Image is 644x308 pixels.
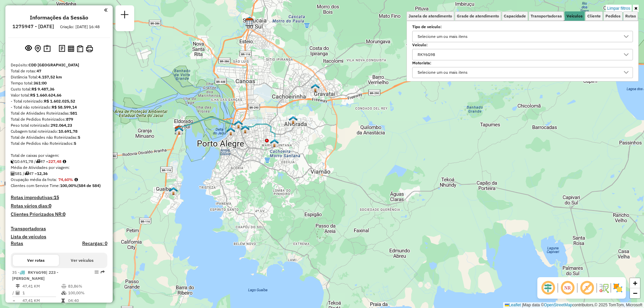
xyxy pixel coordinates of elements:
[11,241,23,246] a: Rotas
[270,139,279,147] img: 712 UDC Light Floresta
[12,297,15,304] td: =
[11,104,107,110] div: - Total não roteirizado:
[12,270,58,281] span: 35 -
[58,129,77,134] strong: 10.691,78
[66,44,75,53] button: Visualizar relatório de Roteirização
[505,303,521,307] a: Leaflet
[74,141,76,146] strong: 5
[11,211,107,217] h4: Clientes Priorizados NR:
[412,24,633,30] label: Tipo de veículo:
[37,171,48,176] strong: 12,36
[11,195,107,200] h4: Rotas improdutivas:
[587,14,601,18] span: Cliente
[11,98,107,104] div: - Total roteirizado:
[12,290,15,296] td: /
[24,172,29,176] i: Total de rotas
[11,172,15,176] i: Total de Atividades
[311,83,320,92] img: 2453 - Warecloud Vera Cruz
[11,68,107,74] div: Total de rotas:
[37,68,41,73] strong: 47
[11,177,57,182] span: Ocupação média da frota:
[78,135,80,140] strong: 5
[29,62,79,67] strong: CDD [GEOGRAPHIC_DATA]
[82,241,107,246] h4: Recargas: 0
[11,116,107,122] div: Total de Pedidos Roteirizados:
[11,203,107,209] h4: Rotas vários dias:
[61,291,66,295] i: % de utilização da cubagem
[559,280,576,296] span: Ocultar NR
[38,74,62,79] strong: 4.157,52 km
[633,289,637,297] span: −
[28,270,46,275] span: RKY6G98
[49,203,51,209] strong: 0
[503,302,644,308] div: Map data © contributors,© 2025 TomTom, Microsoft
[16,291,20,295] i: Total de Atividades
[612,283,623,293] img: Exibir/Ocultar setores
[63,211,65,217] strong: 0
[630,288,640,298] a: Zoom out
[11,92,107,98] div: Valor total:
[68,290,105,296] td: 100,00%
[415,49,437,60] div: RKY6G98
[169,187,178,195] img: Guaíba
[625,14,636,18] span: Rotas
[33,44,42,54] button: Centralizar mapa no depósito ou ponto de apoio
[32,86,54,91] strong: R$ 9.487,36
[241,125,250,134] img: Warecloud Floresta
[567,14,583,18] span: Veículos
[540,280,556,296] span: Ocultar deslocamento
[104,6,107,14] a: Clique aqui para minimizar o painel
[52,105,77,110] strong: R$ 58.599,14
[11,74,107,80] div: Distância Total:
[68,297,105,304] td: 04:40
[605,14,621,18] span: Pedidos
[34,80,47,85] strong: 361:00
[633,279,637,287] span: +
[11,159,107,165] div: 10.691,78 / 47 =
[61,299,65,303] i: Tempo total em rota
[415,31,470,42] div: Selecione um ou mais itens
[24,43,33,54] button: Exibir sessão original
[77,183,101,188] strong: (584 de 584)
[544,303,573,307] a: OpenStreetMap
[36,160,40,164] i: Total de rotas
[11,152,107,159] div: Total de caixas por viagem:
[54,194,59,200] strong: 15
[44,99,75,104] strong: R$ 1.602.025,52
[11,122,107,128] div: Peso total roteirizado:
[504,14,526,18] span: Capacidade
[12,270,58,281] span: | 223 - [PERSON_NAME]
[598,283,609,293] img: Fluxo de ruas
[522,303,523,307] span: |
[57,44,66,54] button: Logs desbloquear sessão
[85,44,94,54] button: Imprimir Rotas
[234,120,243,129] img: 701 UDC Full Norte
[175,126,183,135] img: FAD CDD Eldorado
[22,297,61,304] td: 47,41 KM
[11,234,107,240] h4: Lista de veículos
[11,226,107,232] h4: Transportadoras
[118,8,131,23] a: Nova sessão e pesquisa
[63,160,66,164] i: Meta Caixas/viagem: 242,33 Diferença: -14,85
[66,117,73,122] strong: 879
[289,116,298,124] img: 2466 - Warecloud Alvorada
[11,183,60,188] span: Clientes com Service Time:
[13,255,59,266] button: Ver rotas
[11,140,107,146] div: Total de Pedidos não Roteirizados:
[606,5,632,12] a: Limpar filtros
[630,278,640,288] a: Zoom in
[74,178,78,182] em: Média calculada utilizando a maior ocupação (%Peso ou %Cubagem) de cada rota da sessão. Rotas cro...
[48,159,61,164] strong: 227,48
[11,128,107,134] div: Cubagem total roteirizado:
[51,123,72,128] strong: 292.064,23
[245,16,254,25] img: SAPUCAIA DO SUL
[95,270,99,274] em: Opções
[57,24,102,30] div: Criação: [DATE] 16:48
[16,284,20,288] i: Distância Total
[11,110,107,116] div: Total de Atividades Roteirizadas:
[174,126,183,135] img: CDD Porto Alegre
[226,127,235,136] img: CDD
[415,67,470,78] div: Selecione um ou mais itens
[11,86,107,92] div: Custo total:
